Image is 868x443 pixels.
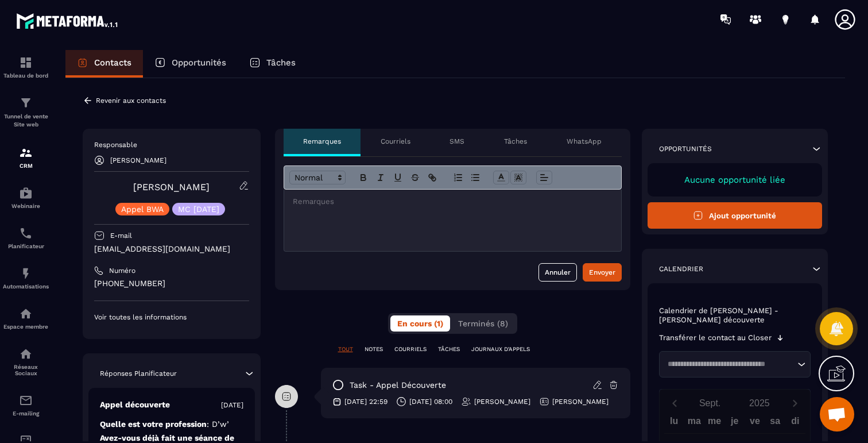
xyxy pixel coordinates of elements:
[19,146,33,160] img: formation
[3,87,49,137] a: formationformationTunnel de vente Site web
[266,57,296,68] p: Tâches
[19,226,33,240] img: scheduler
[94,57,131,68] p: Contacts
[567,137,602,146] p: WhatsApp
[121,205,164,213] p: Appel BWA
[3,323,49,330] p: Espace membre
[504,137,527,146] p: Tâches
[238,50,307,78] a: Tâches
[583,263,622,282] button: Envoyer
[3,410,49,417] p: E-mailing
[3,137,49,178] a: formationformationCRM
[19,307,33,321] img: automations
[178,205,219,213] p: MC [DATE]
[3,163,49,169] p: CRM
[438,345,460,353] p: TÂCHES
[350,380,446,391] p: task - Appel découverte
[19,96,33,110] img: formation
[94,278,249,289] p: [PHONE_NUMBER]
[458,319,508,328] span: Terminés (8)
[659,175,811,185] p: Aucune opportunité liée
[19,186,33,200] img: automations
[659,264,703,273] p: Calendrier
[110,156,166,164] p: [PERSON_NAME]
[100,399,170,410] p: Appel découverte
[19,347,33,361] img: social-network
[397,319,443,328] span: En cours (1)
[303,137,341,146] p: Remarques
[365,345,383,353] p: NOTES
[344,397,387,406] p: [DATE] 22:59
[207,419,229,429] span: : D’w’
[100,369,177,378] p: Réponses Planificateur
[3,47,49,87] a: formationformationTableau de bord
[538,263,577,282] button: Annuler
[449,137,464,146] p: SMS
[3,243,49,249] p: Planificateur
[3,385,49,425] a: emailemailE-mailing
[94,244,249,255] p: [EMAIL_ADDRESS][DOMAIN_NAME]
[390,315,450,332] button: En cours (1)
[659,351,811,377] div: Search for option
[143,50,238,78] a: Opportunités
[589,267,615,278] div: Envoyer
[19,267,33,280] img: automations
[659,306,811,325] p: Calendrier de [PERSON_NAME] - [PERSON_NAME] découverte
[3,72,49,79] p: Tableau de bord
[100,419,243,430] p: Quelle est votre profession
[338,345,353,353] p: TOUT
[19,394,33,407] img: email
[3,283,49,290] p: Automatisations
[552,397,609,406] p: [PERSON_NAME]
[3,258,49,298] a: automationsautomationsAutomatisations
[820,397,854,432] div: Ouvrir le chat
[3,298,49,338] a: automationsautomationsEspace membre
[471,345,530,353] p: JOURNAUX D'APPELS
[3,364,49,376] p: Réseaux Sociaux
[96,97,166,105] p: Revenir aux contacts
[110,231,132,240] p: E-mail
[3,178,49,218] a: automationsautomationsWebinaire
[3,218,49,258] a: schedulerschedulerPlanificateur
[409,397,452,406] p: [DATE] 08:00
[16,10,119,31] img: logo
[94,140,249,149] p: Responsable
[659,333,772,342] p: Transférer le contact au Closer
[3,338,49,385] a: social-networksocial-networkRéseaux Sociaux
[109,266,135,275] p: Numéro
[451,315,515,332] button: Terminés (8)
[19,56,33,70] img: formation
[221,400,243,410] p: [DATE]
[659,144,712,153] p: Opportunités
[664,359,795,370] input: Search for option
[648,202,823,229] button: Ajout opportunité
[133,182,210,192] a: [PERSON_NAME]
[172,57,226,68] p: Opportunités
[3,113,49,129] p: Tunnel de vente Site web
[474,397,530,406] p: [PERSON_NAME]
[394,345,427,353] p: COURRIELS
[94,313,249,322] p: Voir toutes les informations
[65,50,143,78] a: Contacts
[381,137,410,146] p: Courriels
[3,203,49,209] p: Webinaire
